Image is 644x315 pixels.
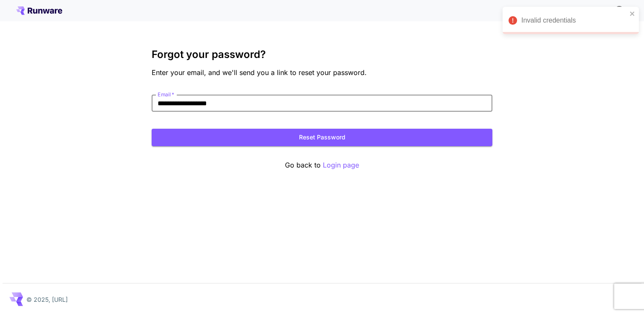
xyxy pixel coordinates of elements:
[26,295,68,304] p: © 2025, [URL]
[152,129,492,146] button: Reset Password
[152,49,492,61] h3: Forgot your password?
[152,67,492,78] p: Enter your email, and we'll send you a link to reset your password.
[158,91,174,98] label: Email
[630,10,635,17] button: close
[611,2,628,19] button: In order to qualify for free credit, you need to sign up with a business email address and click ...
[152,160,492,171] p: Go back to
[323,160,359,171] button: Login page
[521,15,627,26] div: Invalid credentials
